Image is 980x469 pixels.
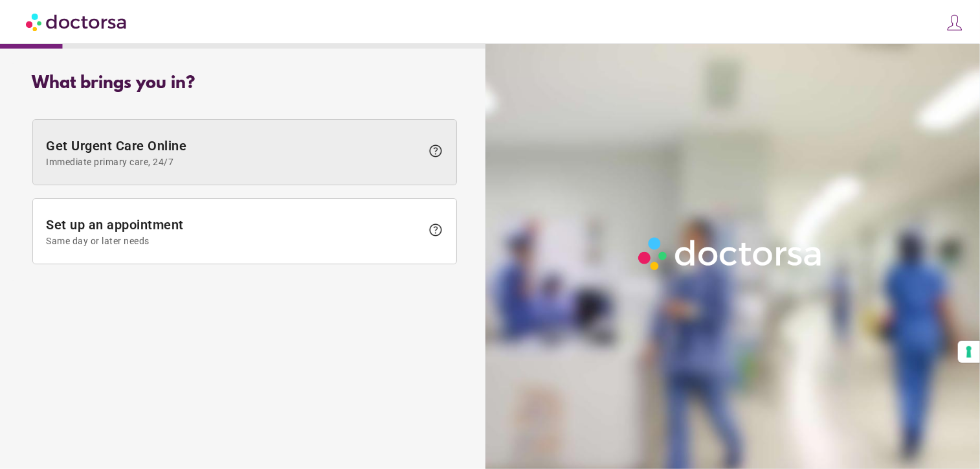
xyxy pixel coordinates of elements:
[633,232,829,275] img: Logo-Doctorsa-trans-White-partial-flat.png
[32,74,457,93] div: What brings you in?
[946,14,964,32] img: icons8-customer-100.png
[26,7,128,36] img: Doctorsa.com
[46,217,421,246] span: Set up an appointment
[428,222,443,238] span: help
[428,143,443,159] span: help
[46,236,421,246] span: Same day or later needs
[46,138,421,167] span: Get Urgent Care Online
[958,341,980,363] button: Your consent preferences for tracking technologies
[46,157,421,167] span: Immediate primary care, 24/7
